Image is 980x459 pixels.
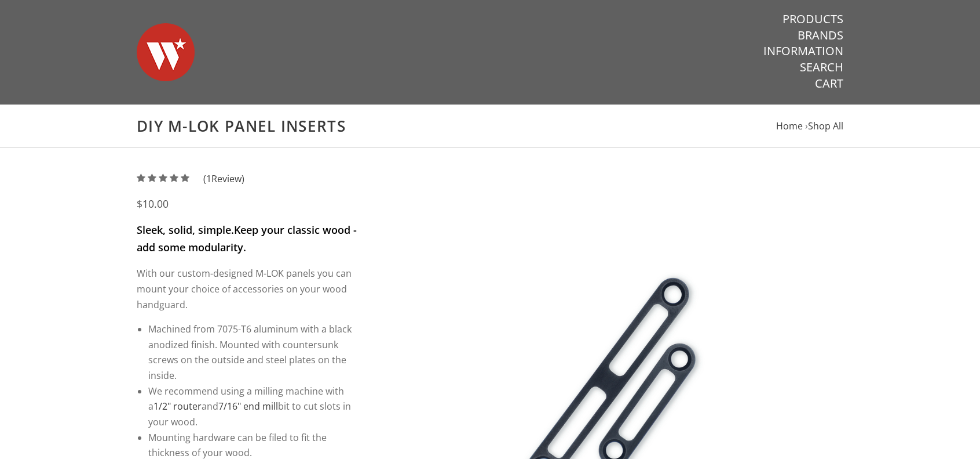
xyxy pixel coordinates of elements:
span: With our custom-designed M-LOK panels you can mount your choice of accessories on your wood handg... [137,267,352,310]
a: (1Review) [137,172,244,185]
a: Information [763,44,843,59]
li: Machined from 7075-T6 aluminum with a black anodized finish. Mounted with countersunk screws on t... [148,321,359,384]
img: Warsaw Wood Co. [137,12,195,93]
a: 1/2" router [153,400,202,413]
span: $10.00 [137,197,169,211]
strong: Sleek, solid, simple. [137,223,234,237]
strong: Keep your classic wood - add some modularity. [137,223,357,254]
a: 7/16" end mill [218,400,278,413]
a: Products [782,12,843,27]
h1: DIY M-LOK Panel Inserts [137,117,843,136]
a: Search [800,60,843,75]
li: We recommend using a milling machine with a and bit to cut slots in your wood. [148,384,359,430]
a: Cart [815,76,843,91]
a: Shop All [808,120,843,132]
li: › [805,118,843,134]
span: ( Review) [203,171,244,187]
a: Home [776,120,803,132]
span: 1 [206,172,211,185]
a: Brands [798,28,843,43]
